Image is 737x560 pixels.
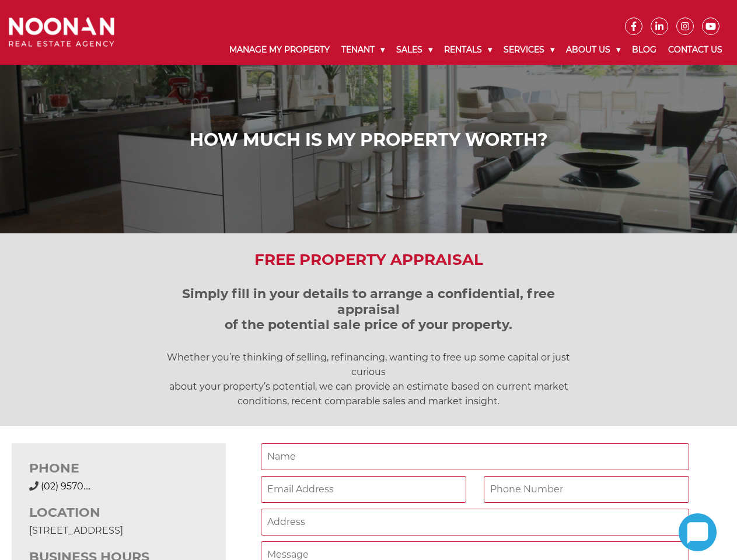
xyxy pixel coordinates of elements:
a: Manage My Property [223,35,336,65]
h3: LOCATION [29,505,208,520]
a: Blog [626,35,662,65]
a: Contact Us [662,35,728,65]
p: [STREET_ADDRESS] [29,523,208,538]
h2: Free Property Appraisal [12,251,725,269]
a: About Us [560,35,626,65]
a: Rentals [438,35,498,65]
h3: Simply fill in your details to arrange a confidential, free appraisal of the potential sale price... [150,286,588,332]
a: Click to reveal phone number [41,481,90,492]
a: Services [498,35,560,65]
h1: How Much is My Property Worth? [12,129,725,150]
a: Sales [390,35,438,65]
p: Whether you’re thinking of selling, refinancing, wanting to free up some capital or just curious ... [150,350,588,408]
a: Tenant [336,35,390,65]
input: Address [261,509,689,535]
input: Email Address [261,476,466,503]
span: (02) 9570.... [41,481,90,492]
input: Phone Number [484,476,689,503]
img: Noonan Real Estate Agency [9,17,114,47]
h3: PHONE [29,461,208,476]
input: Name [261,443,689,470]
